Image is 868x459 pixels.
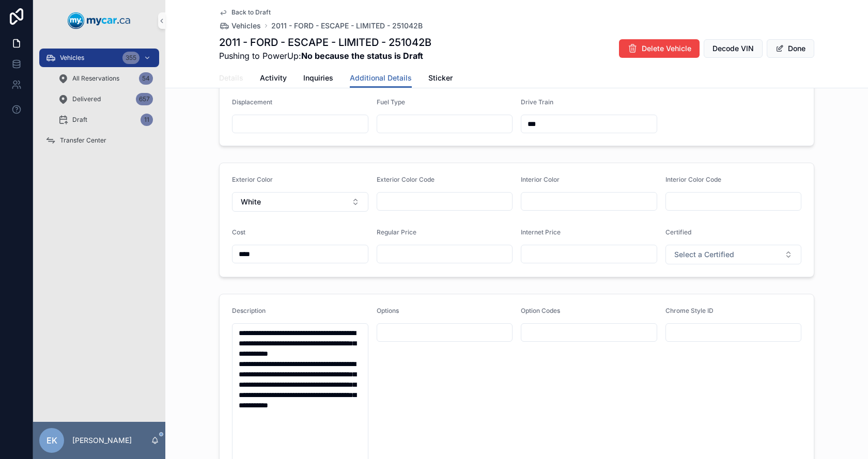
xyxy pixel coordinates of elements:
a: Back to Draft [219,8,271,17]
span: Exterior Color [232,176,273,183]
span: Chrome Style ID [665,307,714,314]
div: 54 [139,72,153,85]
span: White [241,197,261,207]
span: Inquiries [303,73,333,83]
a: Vehicles355 [39,49,159,67]
button: Done [767,39,814,58]
div: 11 [141,114,153,126]
button: Delete Vehicle [619,39,700,58]
a: All Reservations54 [52,69,159,88]
span: Draft [72,116,87,124]
div: scrollable content [33,41,165,163]
div: 657 [136,93,153,105]
span: Exterior Color Code [377,176,435,183]
span: Vehicles [60,54,84,62]
h1: 2011 - FORD - ESCAPE - LIMITED - 251042B [219,35,431,50]
img: App logo [68,12,131,29]
button: Select Button [665,245,802,264]
span: All Reservations [72,74,119,83]
a: 2011 - FORD - ESCAPE - LIMITED - 251042B [271,21,423,31]
a: Vehicles [219,21,261,31]
a: Delivered657 [52,90,159,108]
span: Interior Color [521,176,560,183]
a: Details [219,69,243,89]
span: Pushing to PowerUp: [219,50,431,62]
span: Details [219,73,243,83]
span: Internet Price [521,228,561,236]
span: Transfer Center [60,136,106,145]
a: Activity [260,69,287,89]
div: 355 [122,52,139,64]
span: Delivered [72,95,101,103]
a: Inquiries [303,69,333,89]
span: Sticker [428,73,453,83]
a: Draft11 [52,110,159,129]
span: Activity [260,73,287,83]
span: EK [47,434,57,447]
span: Drive Train [521,98,553,106]
span: Regular Price [377,228,416,236]
strong: No because the status is Draft [301,51,423,61]
span: Fuel Type [377,98,405,106]
span: Delete Vehicle [642,43,691,54]
span: Decode VIN [712,43,754,54]
a: Additional Details [350,69,412,88]
span: Back to Draft [231,8,271,17]
span: Interior Color Code [665,176,721,183]
span: Additional Details [350,73,412,83]
span: Options [377,307,399,314]
span: Displacement [232,98,272,106]
a: Sticker [428,69,453,89]
a: Transfer Center [39,131,159,150]
button: Select Button [232,192,368,212]
span: Description [232,307,266,314]
p: [PERSON_NAME] [72,435,132,446]
span: Vehicles [231,21,261,31]
span: Cost [232,228,245,236]
span: Select a Certified [674,249,734,260]
button: Decode VIN [704,39,763,58]
span: Option Codes [521,307,560,314]
span: Certified [665,228,691,236]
